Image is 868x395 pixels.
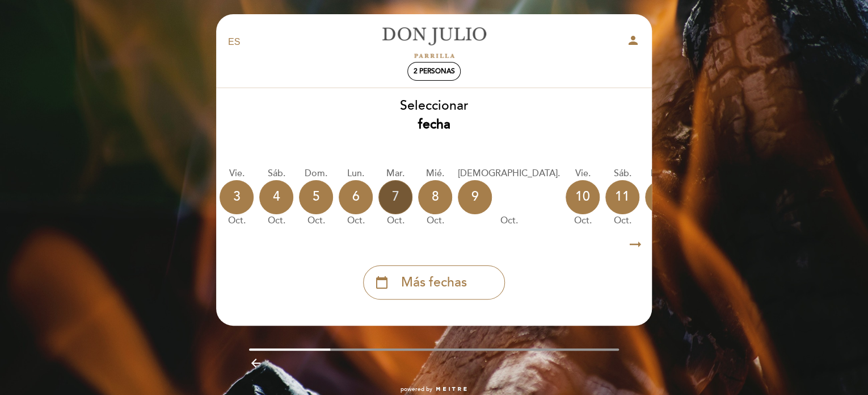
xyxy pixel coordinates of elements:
div: 3 [220,180,254,214]
img: MEITRE [435,386,467,392]
div: 5 [299,180,333,214]
div: sáb. [259,167,293,180]
div: 12 [645,180,679,214]
div: vie. [220,167,254,180]
a: [PERSON_NAME] [363,27,505,58]
div: oct. [566,214,600,227]
div: oct. [339,214,373,227]
div: dom. [299,167,333,180]
b: fecha [418,117,450,132]
div: dom. [645,167,679,180]
div: mar. [378,167,412,180]
div: oct. [378,214,412,227]
div: [DEMOGRAPHIC_DATA]. [458,167,560,180]
div: oct. [645,214,679,227]
div: oct. [299,214,333,227]
div: 10 [566,180,600,214]
i: arrow_right_alt [627,232,644,257]
i: person [626,34,640,47]
span: Más fechas [401,273,467,292]
div: lun. [339,167,373,180]
div: oct. [259,214,293,227]
div: 6 [339,180,373,214]
div: 8 [418,180,452,214]
i: calendar_today [375,273,389,292]
div: mié. [418,167,452,180]
div: oct. [458,214,560,227]
div: oct. [605,214,639,227]
span: 2 personas [414,67,455,76]
i: arrow_backward [249,356,263,370]
button: person [626,34,640,51]
div: oct. [220,214,254,227]
a: powered by [401,385,467,393]
div: 11 [605,180,639,214]
div: oct. [418,214,452,227]
div: 4 [259,180,293,214]
div: 9 [458,180,492,214]
span: powered by [401,385,432,393]
div: Seleccionar [216,97,652,134]
div: 7 [378,180,412,214]
div: sáb. [605,167,639,180]
div: vie. [566,167,600,180]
